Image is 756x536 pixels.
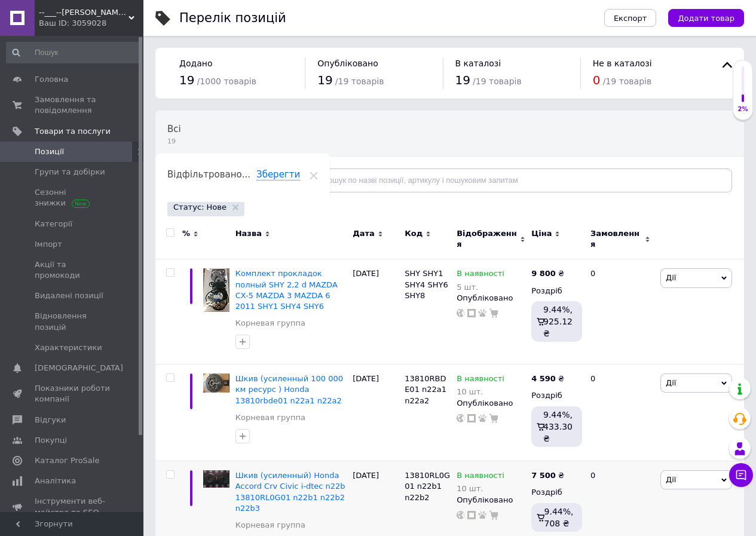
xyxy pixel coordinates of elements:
[457,228,517,250] span: Відображення
[733,105,752,114] div: 2%
[235,520,305,531] a: Корневая группа
[35,476,76,486] span: Аналітика
[235,269,338,311] a: Комплект прокладок полный SHY 2,2 d MAZDA CX-5 MAZDA 3 MAZDA 6 2011 SHY1 SHY4 SHY6
[335,76,384,86] span: / 19 товарів
[531,228,552,239] span: Ціна
[353,228,375,239] span: Дата
[666,378,676,387] span: Дії
[39,18,143,29] div: Ваш ID: 3059028
[666,475,676,484] span: Дії
[167,137,181,146] span: 19
[593,73,601,87] span: 0
[590,228,642,250] span: Замовлення
[531,470,564,481] div: ₴
[179,59,212,68] span: Додано
[173,202,227,213] span: Статус: Нове
[301,169,732,192] input: Пошук по назві позиції, артикулу і пошуковим запитам
[35,455,99,466] span: Каталог ProSale
[35,146,64,157] span: Позиції
[179,73,194,87] span: 19
[35,363,123,373] span: [DEMOGRAPHIC_DATA]
[457,283,504,292] div: 5 шт.
[350,259,402,365] div: [DATE]
[531,373,564,384] div: ₴
[543,305,573,338] span: 9.44%, 925.12 ₴
[235,471,345,513] a: Шкив (усиленный) Honda Accord Crv Civic i-dtec n22b 13810RL0G01 n22b1 n22b2 n22b3
[35,259,111,281] span: Акції та промокоди
[583,365,657,461] div: 0
[457,387,504,396] div: 10 шт.
[35,383,111,405] span: Показники роботи компанії
[235,318,305,329] a: Корневая группа
[197,76,256,86] span: / 1000 товарів
[614,14,647,23] span: Експорт
[593,59,652,68] span: Не в каталозі
[35,415,66,425] span: Відгуки
[405,269,448,299] span: SHY SHY1 SHY4 SHY6 SHY8
[666,273,676,282] span: Дії
[544,507,574,528] span: 9.44%, 708 ₴
[317,73,332,87] span: 19
[203,470,229,488] img: Шкив (усиленный) Honda Accord Crv Civic i-dtec n22b 13810RL0G01 n22b1 n22b2 n22b3
[531,390,580,401] div: Роздріб
[531,286,580,296] div: Роздріб
[35,74,68,85] span: Головна
[35,187,111,209] span: Сезонні знижки
[235,374,343,405] a: Шкив (усиленный 100 000 км ресурс ) Honda 13810rbde01 n22a1 n22a2
[543,410,573,443] span: 9.44%, 433.30 ₴
[6,42,141,63] input: Пошук
[457,374,504,387] span: В наявності
[531,374,556,383] b: 4 590
[317,59,378,68] span: Опубліковано
[350,365,402,461] div: [DATE]
[457,293,525,304] div: Опубліковано
[455,59,501,68] span: В каталозі
[668,9,744,27] button: Додати товар
[35,496,111,517] span: Інструменти веб-майстра та SEO
[457,269,504,281] span: В наявності
[457,398,525,409] div: Опубліковано
[457,484,504,493] div: 10 шт.
[235,228,262,239] span: Назва
[203,373,229,393] img: Шкив (усиленный 100 000 км ресурс ) Honda 13810rbde01 n22a1 n22a2
[235,412,305,423] a: Корневая группа
[203,268,229,312] img: Комплект прокладок полный SHY 2,2 d MAZDA CX-5 MAZDA 3 MAZDA 6 2011 SHY1 SHY4 SHY6
[405,471,450,501] span: 13810RL0G01 n22b1 n22b2
[35,290,103,301] span: Видалені позиції
[35,126,111,137] span: Товари та послуги
[729,463,753,487] button: Чат з покупцем
[604,9,657,27] button: Експорт
[405,228,423,239] span: Код
[405,374,446,405] span: 13810RBDE01 n22a1 n22a2
[35,219,72,229] span: Категорії
[35,239,62,250] span: Імпорт
[35,342,102,353] span: Характеристики
[35,435,67,446] span: Покупці
[455,73,470,87] span: 19
[531,268,564,279] div: ₴
[678,14,734,23] span: Додати товар
[35,167,105,177] span: Групи та добірки
[457,495,525,506] div: Опубліковано
[256,169,300,180] span: Зберегти
[473,76,522,86] span: / 19 товарів
[583,259,657,365] div: 0
[35,94,111,116] span: Замовлення та повідомлення
[457,471,504,483] span: В наявності
[179,12,286,24] div: Перелік позицій
[531,269,556,278] b: 9 800
[182,228,190,239] span: %
[167,169,250,180] span: Відфільтровано...
[167,124,181,134] span: Всі
[603,76,652,86] span: / 19 товарів
[39,7,128,18] span: --___--ALEX-AUTO--___--
[35,311,111,332] span: Відновлення позицій
[531,487,580,498] div: Роздріб
[531,471,556,480] b: 7 500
